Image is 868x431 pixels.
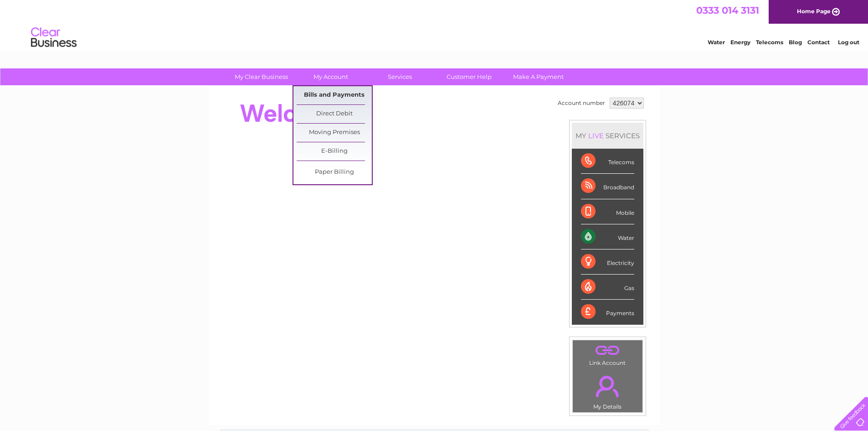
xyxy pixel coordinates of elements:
div: Broadband [581,174,634,199]
a: Water [708,39,725,46]
div: MY SERVICES [572,123,643,149]
a: . [575,343,640,358]
div: Gas [581,275,634,300]
img: logo.png [31,24,77,52]
a: Direct Debit [297,105,372,123]
a: Paper Billing [297,163,372,182]
div: Water [581,224,634,249]
a: My Account [293,68,368,85]
a: Moving Premises [297,124,372,142]
a: Blog [789,39,802,46]
td: Account number [555,95,607,111]
a: My Clear Business [224,68,299,85]
a: Make A Payment [501,68,576,85]
a: Contact [807,39,830,46]
div: LIVE [586,131,606,140]
td: My Details [572,368,643,413]
a: E-Billing [297,142,372,161]
a: Services [362,68,437,85]
div: Mobile [581,199,634,224]
div: Payments [581,300,634,324]
a: Customer Help [431,68,507,85]
a: . [575,370,640,402]
td: Link Account [572,340,643,369]
a: 0333 014 3131 [696,5,759,16]
a: Log out [838,39,859,46]
a: Bills and Payments [297,86,372,104]
a: Telecoms [756,39,783,46]
div: Telecoms [581,149,634,174]
div: Clear Business is a trading name of Verastar Limited (registered in [GEOGRAPHIC_DATA] No. 3667643... [219,5,650,44]
a: Energy [730,39,750,46]
div: Electricity [581,249,634,275]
